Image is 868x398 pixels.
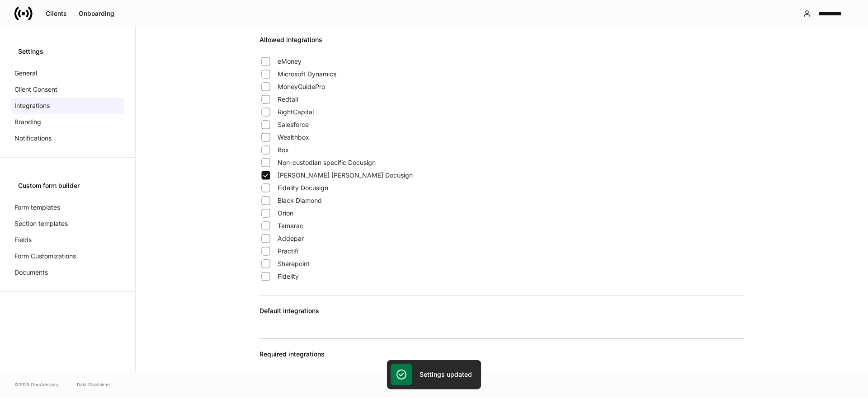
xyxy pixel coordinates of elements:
[14,101,50,110] p: Integrations
[278,57,302,66] span: eMoney
[14,268,48,277] p: Documents
[73,6,120,21] button: Onboarding
[278,158,376,167] span: Non-custodian specific Docusign
[278,95,298,104] span: Redtail
[11,130,124,146] a: Notifications
[278,70,336,79] span: Microsoft Dynamics
[11,81,124,98] a: Client Consent
[11,248,124,264] a: Form Customizations
[18,181,117,190] div: Custom form builder
[46,10,67,17] div: Clients
[420,370,472,379] h5: Settings updated
[278,196,322,205] span: Black Diamond
[14,252,76,261] p: Form Customizations
[259,306,744,326] div: Default integrations
[278,145,289,155] span: Box
[14,134,52,143] p: Notifications
[11,114,124,130] a: Branding
[14,85,57,94] p: Client Consent
[11,232,124,248] a: Fields
[18,47,117,56] div: Settings
[278,120,309,129] span: Salesforce
[278,259,310,268] span: Sharepoint
[278,247,298,256] span: Practifi
[11,215,124,232] a: Section templates
[278,272,299,281] span: Fidelity
[79,10,114,17] div: Onboarding
[278,234,304,243] span: Addepar
[259,350,744,370] div: Required integrations
[11,65,124,81] a: General
[14,235,32,244] p: Fields
[278,171,413,180] span: [PERSON_NAME] [PERSON_NAME] Docusign
[278,108,314,117] span: RightCapital
[278,221,303,230] span: Tamarac
[278,82,325,91] span: MoneyGuidePro
[14,219,68,228] p: Section templates
[278,133,309,142] span: Wealthbox
[278,183,328,192] span: Fidelity Docusign
[77,381,110,388] a: Data Disclaimer
[14,117,41,126] p: Branding
[14,203,60,212] p: Form templates
[259,35,744,55] div: Allowed integrations
[14,381,59,388] span: © 2025 OneAdvisory
[278,209,293,218] span: Orion
[11,199,124,215] a: Form templates
[11,98,124,114] a: Integrations
[11,264,124,281] a: Documents
[40,6,73,21] button: Clients
[14,69,37,78] p: General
